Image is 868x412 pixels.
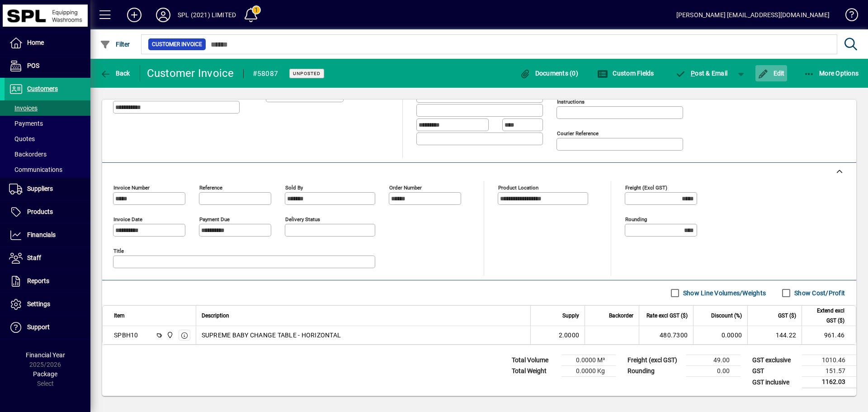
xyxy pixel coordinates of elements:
[113,248,124,254] mat-label: Title
[681,289,766,298] label: Show Line Volumes/Weights
[293,71,321,76] span: Unposted
[9,135,35,142] span: Quotes
[557,99,585,105] mat-label: Instructions
[804,70,859,77] span: More Options
[27,185,53,192] span: Suppliers
[778,311,796,321] span: GST ($)
[27,62,39,69] span: POS
[595,65,656,81] button: Custom Fields
[802,366,856,377] td: 151.57
[646,311,688,321] span: Rate excl GST ($)
[27,208,53,215] span: Products
[562,311,579,321] span: Supply
[686,355,741,366] td: 49.00
[561,366,616,377] td: 0.0000 Kg
[27,231,56,238] span: Financials
[149,7,178,23] button: Profile
[519,70,578,77] span: Documents (0)
[802,377,856,388] td: 1162.03
[5,162,90,177] a: Communications
[686,366,741,377] td: 0.00
[98,36,132,52] button: Filter
[114,311,125,321] span: Item
[147,66,234,81] div: Customer Invoice
[113,216,142,223] mat-label: Invoice date
[675,70,728,77] span: ost & Email
[9,120,43,127] span: Payments
[793,289,845,298] label: Show Cost/Profit
[5,224,90,246] a: Financials
[285,216,320,223] mat-label: Delivery status
[559,331,580,340] span: 2.0000
[561,355,616,366] td: 0.0000 M³
[27,85,58,92] span: Customers
[5,201,90,223] a: Products
[9,151,47,158] span: Backorders
[498,185,538,191] mat-label: Product location
[26,351,65,359] span: Financial Year
[748,366,802,377] td: GST
[691,70,695,77] span: P
[5,293,90,316] a: Settings
[98,65,132,81] button: Back
[114,331,138,340] div: SPBH10
[507,355,561,366] td: Total Volume
[199,216,230,223] mat-label: Payment due
[517,65,580,81] button: Documents (0)
[5,55,90,77] a: POS
[285,185,303,191] mat-label: Sold by
[90,65,140,81] app-page-header-button: Back
[5,32,90,54] a: Home
[693,326,747,344] td: 0.0000
[5,316,90,339] a: Support
[5,100,90,116] a: Invoices
[152,40,202,49] span: Customer Invoice
[671,65,732,81] button: Post & Email
[164,330,175,340] span: SPL (2021) Limited
[178,8,236,22] div: SPL (2021) LIMITED
[120,7,149,23] button: Add
[27,277,49,284] span: Reports
[5,178,90,200] a: Suppliers
[9,104,38,112] span: Invoices
[5,131,90,147] a: Quotes
[27,300,50,308] span: Settings
[5,270,90,293] a: Reports
[507,366,561,377] td: Total Weight
[5,247,90,270] a: Staff
[839,2,857,31] a: Knowledge Base
[597,70,654,77] span: Custom Fields
[755,65,787,81] button: Edit
[100,70,130,77] span: Back
[5,116,90,131] a: Payments
[9,166,62,173] span: Communications
[27,323,50,331] span: Support
[758,70,785,77] span: Edit
[748,355,802,366] td: GST exclusive
[5,147,90,162] a: Backorders
[645,331,688,340] div: 480.7300
[748,377,802,388] td: GST inclusive
[202,311,229,321] span: Description
[33,370,57,378] span: Package
[27,39,44,46] span: Home
[747,326,802,344] td: 144.22
[253,66,278,81] div: #58087
[802,65,861,81] button: More Options
[113,185,150,191] mat-label: Invoice number
[623,366,686,377] td: Rounding
[623,355,686,366] td: Freight (excl GST)
[802,355,856,366] td: 1010.46
[802,326,856,344] td: 961.46
[625,216,647,223] mat-label: Rounding
[199,185,222,191] mat-label: Reference
[676,8,830,22] div: [PERSON_NAME] [EMAIL_ADDRESS][DOMAIN_NAME]
[711,311,742,321] span: Discount (%)
[807,306,844,326] span: Extend excl GST ($)
[625,185,667,191] mat-label: Freight (excl GST)
[609,311,633,321] span: Backorder
[100,41,130,48] span: Filter
[27,254,41,261] span: Staff
[202,331,341,340] span: SUPREME BABY CHANGE TABLE - HORIZONTAL
[389,185,422,191] mat-label: Order number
